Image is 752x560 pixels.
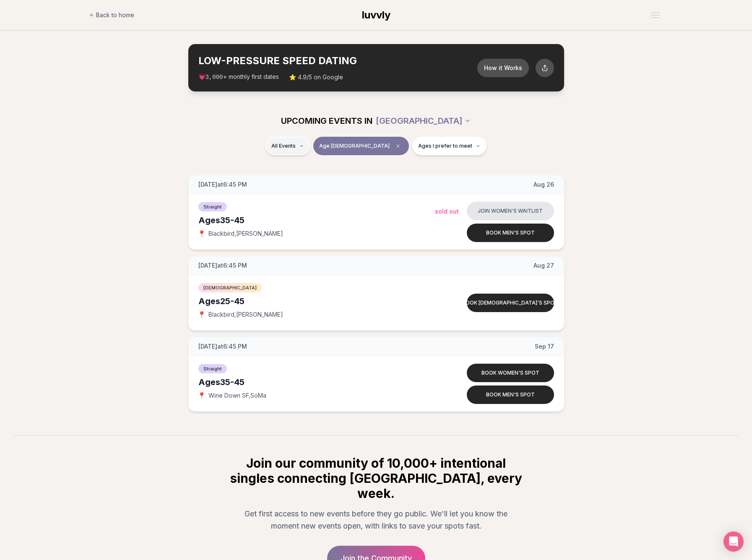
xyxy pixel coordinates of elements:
button: All Events [265,137,310,155]
span: Sold Out [435,208,459,215]
a: luvvly [362,8,390,22]
span: [DATE] at 6:45 PM [198,180,247,189]
span: Blackbird , [PERSON_NAME] [208,310,283,319]
span: [DATE] at 6:45 PM [198,342,247,351]
span: ⭐ 4.9/5 on Google [289,73,343,81]
span: Wine Down SF , SoMa [208,391,266,400]
span: Aug 26 [533,180,554,189]
div: Open Intercom Messenger [723,531,744,552]
span: 📍 [198,392,205,399]
button: Join women's waitlist [467,202,554,220]
span: 📍 [198,230,205,237]
button: Age [DEMOGRAPHIC_DATA]Clear age [313,137,409,155]
span: Aug 27 [533,261,554,270]
span: Ages I prefer to meet [418,143,472,149]
div: Ages 25-45 [198,295,435,307]
div: Ages 35-45 [198,214,435,226]
span: Clear age [393,141,403,151]
button: How it Works [477,59,529,77]
span: [DATE] at 6:45 PM [198,261,247,270]
h2: LOW-PRESSURE SPEED DATING [198,54,477,68]
a: Back to home [89,7,134,23]
span: 📍 [198,311,205,318]
p: Get first access to new events before they go public. We'll let you know the moment new events op... [235,508,517,532]
span: Age [DEMOGRAPHIC_DATA] [319,143,390,149]
button: Book women's spot [467,364,554,382]
button: Ages I prefer to meet [412,137,487,155]
span: All Events [271,143,296,149]
span: Blackbird , [PERSON_NAME] [208,229,283,238]
span: Straight [198,202,227,211]
span: Back to home [96,11,134,19]
span: 3,000 [206,74,223,81]
span: [DEMOGRAPHIC_DATA] [198,283,262,292]
button: Book men's spot [467,224,554,242]
button: [GEOGRAPHIC_DATA] [376,112,471,130]
div: Ages 35-45 [198,376,435,388]
button: Open menu [648,9,663,21]
span: luvvly [362,9,390,21]
button: Book [DEMOGRAPHIC_DATA]'s spot [467,294,554,312]
span: UPCOMING EVENTS IN [281,115,372,127]
span: Sep 17 [535,342,554,351]
span: 💗 + monthly first dates [198,73,279,81]
h2: Join our community of 10,000+ intentional singles connecting [GEOGRAPHIC_DATA], every week. [229,456,524,501]
button: Book men's spot [467,385,554,404]
span: Straight [198,364,227,373]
